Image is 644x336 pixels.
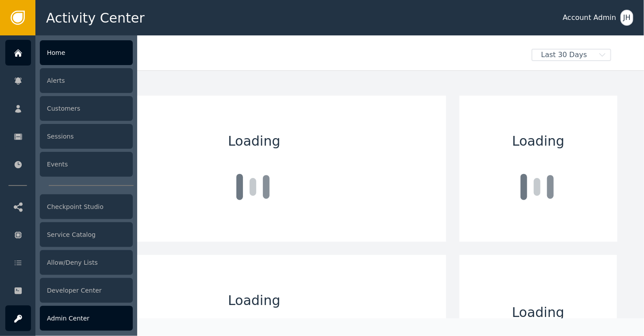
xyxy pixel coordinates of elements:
[5,40,133,66] a: Home
[62,49,525,68] div: Welcome
[40,124,133,149] div: Sessions
[40,278,133,303] div: Developer Center
[40,68,133,93] div: Alerts
[40,222,133,247] div: Service Catalog
[40,40,133,65] div: Home
[621,10,633,26] button: JH
[40,194,133,219] div: Checkpoint Studio
[5,278,133,303] a: Developer Center
[5,222,133,247] a: Service Catalog
[5,124,133,149] a: Sessions
[5,194,133,220] a: Checkpoint Studio
[5,305,133,331] a: Admin Center
[525,49,617,61] button: Last 30 Days
[40,250,133,275] div: Allow/Deny Lists
[5,96,133,121] a: Customers
[512,131,564,151] span: Loading
[532,50,596,60] span: Last 30 Days
[5,151,133,177] a: Events
[46,8,145,28] span: Activity Center
[228,131,280,151] span: Loading
[40,306,133,331] div: Admin Center
[563,12,617,23] div: Account Admin
[512,302,564,322] span: Loading
[40,152,133,177] div: Events
[5,68,133,93] a: Alerts
[228,290,280,310] span: Loading
[5,250,133,275] a: Allow/Deny Lists
[40,96,133,121] div: Customers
